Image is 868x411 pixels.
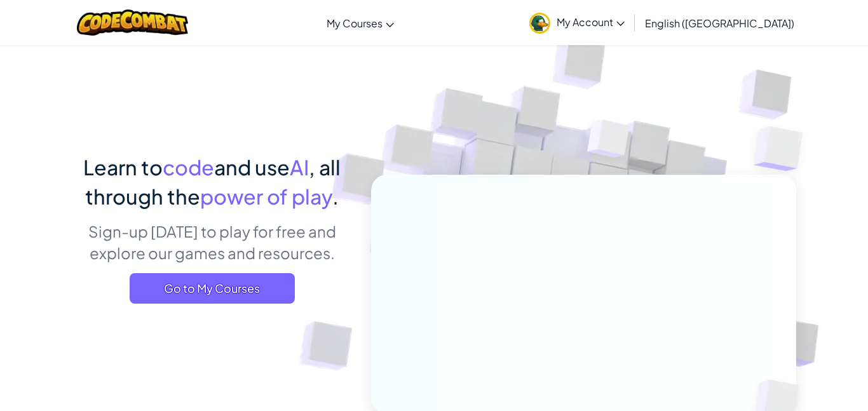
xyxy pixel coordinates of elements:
span: My Account [557,15,625,29]
span: Learn to [83,154,163,180]
a: My Account [523,3,631,43]
a: My Courses [320,6,400,40]
span: power of play [200,184,332,209]
span: English ([GEOGRAPHIC_DATA]) [645,17,794,30]
span: and use [214,154,290,180]
img: avatar [529,13,550,34]
p: Sign-up [DATE] to play for free and explore our games and resources. [72,220,352,264]
span: AI [290,154,309,180]
a: Go to My Courses [130,273,295,304]
img: CodeCombat logo [77,10,188,36]
span: My Courses [327,17,383,30]
span: . [332,184,339,209]
img: Overlap cubes [564,95,655,189]
img: Overlap cubes [728,95,838,203]
span: code [163,154,214,180]
a: English ([GEOGRAPHIC_DATA]) [639,6,801,40]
